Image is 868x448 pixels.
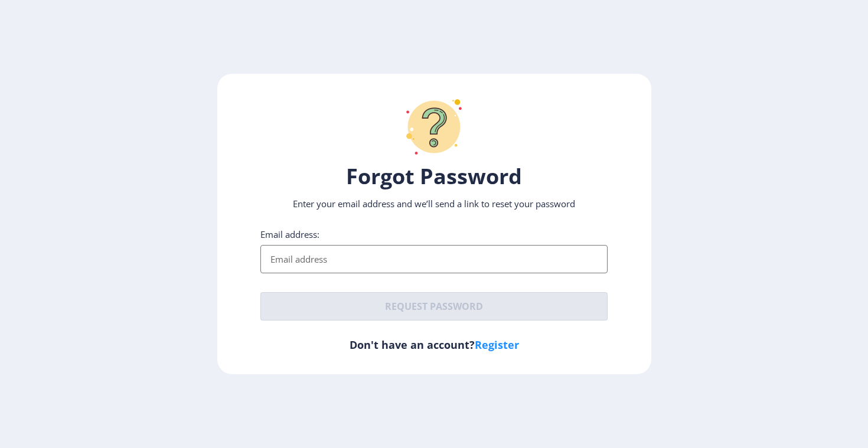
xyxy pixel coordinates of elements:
img: question-mark [399,91,469,162]
h6: Don't have an account? [260,338,608,352]
h1: Forgot Password [260,162,608,191]
a: Register [475,338,519,352]
label: Email address: [260,228,319,240]
button: Request password [260,292,608,321]
input: Email address [260,245,608,273]
p: Enter your email address and we’ll send a link to reset your password [260,198,608,210]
